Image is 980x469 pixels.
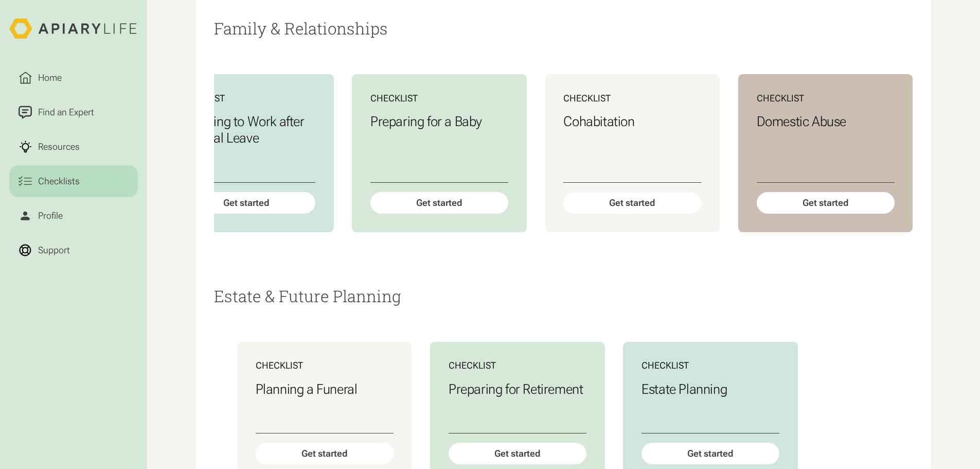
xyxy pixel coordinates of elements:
h2: Family & Relationships [214,20,913,37]
div: Checklist [642,360,779,371]
div: Find an Expert [35,106,96,119]
div: Checklist [370,93,508,104]
div: Get started [449,443,586,464]
a: Profile [9,200,138,232]
h3: Preparing for a Baby [370,113,508,130]
a: Checklists [9,165,138,198]
div: Get started [256,443,394,464]
h3: Planning a Funeral [256,381,394,397]
div: Checklist [177,93,315,104]
h2: Estate & Future Planning [214,287,913,305]
div: Get started [563,192,701,214]
div: Checklists [35,175,82,188]
h3: Domestic Abuse [757,113,895,130]
a: ChecklistCohabitationGet started [545,74,720,232]
div: Get started [757,192,895,214]
div: Get started [370,192,508,214]
a: Resources [9,131,138,163]
div: Home [35,71,64,85]
h3: Returning to Work after Parental Leave [177,113,315,146]
div: Checklist [563,93,701,104]
div: Checklist [449,360,586,371]
div: Get started [642,443,779,464]
h3: Cohabitation [563,113,701,130]
a: ChecklistReturning to Work after Parental LeaveGet started [159,74,334,232]
h3: Estate Planning [642,381,779,397]
a: Home [9,62,138,94]
h3: Preparing for Retirement [449,381,586,397]
a: ChecklistDomestic AbuseGet started [738,74,913,232]
a: Find an Expert [9,96,138,129]
div: Get started [177,192,315,214]
div: Checklist [757,93,895,104]
div: Resources [35,140,82,154]
div: Support [35,244,72,257]
a: ChecklistPreparing for a BabyGet started [352,74,527,232]
div: Checklist [256,360,394,371]
div: Profile [35,209,65,223]
a: Support [9,234,138,267]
